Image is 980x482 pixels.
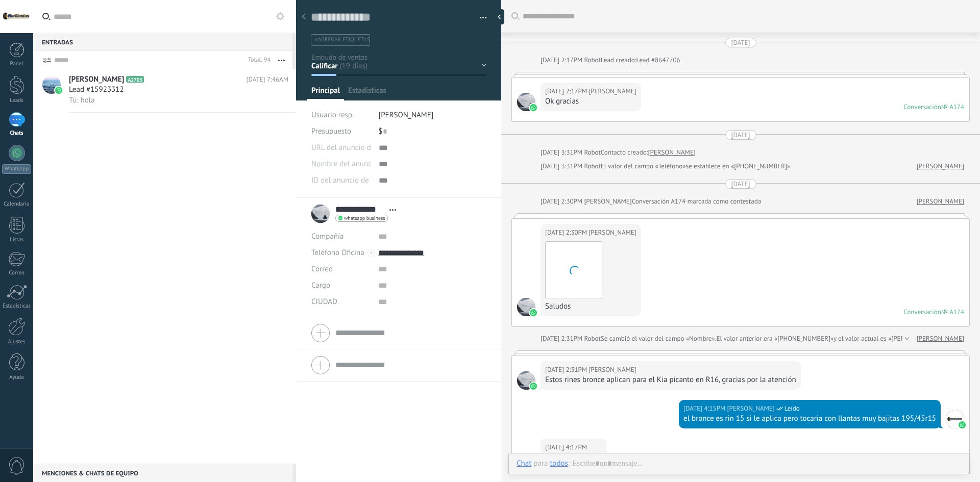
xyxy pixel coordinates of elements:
div: [DATE] 2:31PM [545,365,589,375]
div: Saludos [545,301,636,312]
span: Robot [584,334,600,343]
div: Leads [2,97,32,104]
img: waba.svg [530,383,537,390]
div: [DATE] 4:17PM [545,442,589,452]
div: № A174 [941,308,964,316]
img: waba.svg [530,309,537,316]
div: Conversación A174 marcada como contestada [632,196,761,207]
button: Correo [311,261,333,277]
div: [DATE] 2:31PM [541,334,584,344]
a: [PERSON_NAME] [648,147,695,158]
div: URL del anuncio de TikTok [311,140,371,156]
div: WhatsApp [2,164,31,174]
span: para [533,459,548,469]
div: [DATE] 3:31PM [541,161,584,171]
span: Teléfono Oficina [311,248,364,258]
div: el bronce es rin 15 si le aplica pero tocaria con llantas muy bajitas 195/45r15 [683,414,936,424]
div: Correo [2,270,32,276]
span: ID del anuncio de TikTok [311,176,391,184]
div: Lead creado: [601,55,636,65]
div: Usuario resp. [311,107,371,123]
span: Eduardo Parra [589,227,636,238]
div: № A174 [941,103,964,111]
div: Compañía [311,229,371,245]
img: waba.svg [530,104,537,111]
span: URL del anuncio de TikTok [311,144,398,151]
span: A2703 [126,76,144,83]
div: Listas [2,237,32,243]
div: CIUDAD [311,294,371,310]
div: [DATE] 2:17PM [545,86,589,96]
span: [DATE] 7:46AM [247,74,288,85]
span: CIUDAD [311,298,337,306]
div: Cargo [311,277,371,294]
a: Lead #8647706 [636,55,680,65]
div: Total: 94 [244,55,271,65]
span: se establece en «[PHONE_NUMBER]» [686,161,791,171]
div: [DATE] 2:30PM [541,196,584,207]
div: [DATE] [731,38,750,47]
img: icon [55,87,62,94]
span: Correo [311,264,333,274]
span: leonardo guzman (Oficina de Venta) [727,403,774,414]
span: #agregar etiquetas [315,36,370,43]
div: [DATE] 4:15PM [683,403,727,414]
div: Estos rines bronce aplican para el Kia picanto en R16, gracias por la atención [545,375,796,385]
span: Se cambió el valor del campo «Nombre». [601,334,717,344]
span: Eduardo Parra [517,93,535,111]
span: Eduardo Parra [517,298,535,316]
span: Eduardo Parra [589,86,636,96]
span: Presupuesto [311,126,351,136]
a: avataricon[PERSON_NAME]A2703[DATE] 7:46AMLead #15923312Tú: hola [33,69,296,112]
span: Robot [584,148,600,157]
span: Robot [584,56,600,64]
a: [PERSON_NAME] [917,334,964,344]
div: Ok gracias [545,96,636,107]
div: Calendario [2,201,32,208]
div: [DATE] 2:17PM [541,55,584,65]
div: [DATE] [731,179,750,189]
span: leonardo guzman [584,197,631,206]
div: Presupuesto [311,123,371,140]
span: Eduardo Parra [589,365,636,375]
div: Ajustes [2,339,32,345]
div: Conversación [903,308,941,316]
button: Teléfono Oficina [311,245,364,261]
div: Menciones & Chats de equipo [33,464,292,482]
div: Panel [2,61,32,67]
span: Nombre del anuncio de TikTok [311,160,410,168]
div: Estadísticas [2,303,32,310]
span: Estadísticas [348,86,386,100]
div: Ocultar [494,9,504,24]
div: Nombre del anuncio de TikTok [311,156,371,172]
span: Leído [785,403,800,414]
span: Lead #15923312 [69,85,124,95]
span: [PERSON_NAME] [69,74,124,85]
div: Entradas [33,33,292,51]
span: Eduardo Parra [517,371,535,390]
div: [DATE] 3:31PM [541,147,584,158]
span: y el valor actual es «[PERSON_NAME]» [834,334,942,344]
span: [PERSON_NAME] [379,110,434,120]
span: Robot [584,162,600,170]
div: Contacto creado: [601,147,648,158]
img: waba.svg [959,421,966,428]
div: [DATE] [731,130,750,140]
span: Principal [311,86,340,100]
span: Tú: hola [69,95,95,105]
a: [PERSON_NAME] [917,196,964,207]
div: $ [379,123,486,140]
div: todos [550,459,568,468]
div: Ayuda [2,374,32,381]
div: [DATE] 2:30PM [545,227,589,238]
div: Chats [2,130,32,137]
span: whatsapp business [344,216,385,221]
div: Conversación [903,103,941,111]
div: ID del anuncio de TikTok [311,172,371,189]
span: El valor del campo «Teléfono» [601,161,686,171]
span: leonardo guzman [946,410,964,428]
span: Usuario resp. [311,110,354,120]
a: [PERSON_NAME] [917,161,964,171]
span: El valor anterior era «[PHONE_NUMBER]» [716,334,834,344]
span: : [568,459,570,469]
